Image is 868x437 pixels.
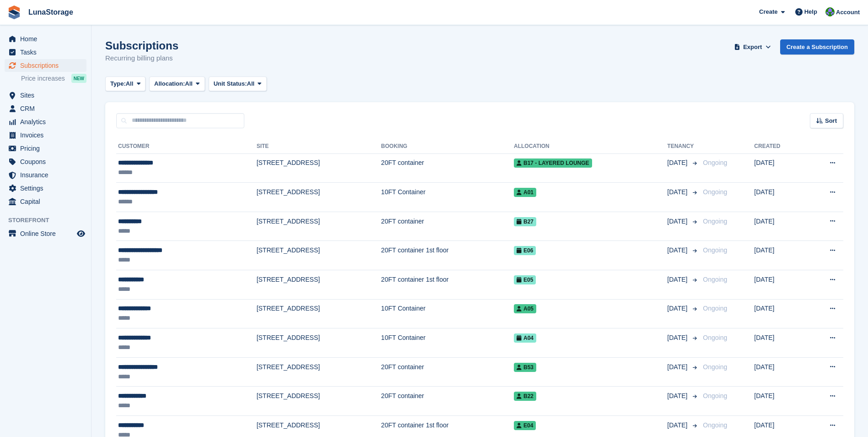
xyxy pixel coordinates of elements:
[209,76,267,92] button: Unit Status: All
[105,53,178,64] p: Recurring billing plans
[20,155,75,168] span: Coupons
[667,421,689,430] span: [DATE]
[743,43,762,52] span: Export
[20,142,75,155] span: Pricing
[754,357,805,387] td: [DATE]
[257,387,381,416] td: [STREET_ADDRESS]
[703,218,727,225] span: Ongoing
[20,102,75,115] span: CRM
[754,299,805,328] td: [DATE]
[703,363,727,371] span: Ongoing
[733,39,773,55] button: Export
[5,89,86,102] a: menu
[754,183,805,212] td: [DATE]
[754,153,805,183] td: [DATE]
[105,76,146,92] button: Type: All
[5,182,86,195] a: menu
[185,79,193,88] span: All
[20,195,75,208] span: Capital
[514,304,536,313] span: A05
[667,362,689,372] span: [DATE]
[759,7,777,16] span: Create
[5,59,86,72] a: menu
[514,188,536,197] span: A01
[75,228,86,239] a: Preview store
[381,241,514,270] td: 20FT container 1st floor
[667,246,689,255] span: [DATE]
[667,304,689,313] span: [DATE]
[514,217,536,226] span: B27
[20,33,75,45] span: Home
[804,7,817,16] span: Help
[381,299,514,328] td: 10FT Container
[257,357,381,387] td: [STREET_ADDRESS]
[381,153,514,183] td: 20FT container
[514,139,667,154] th: Allocation
[8,216,91,225] span: Storefront
[247,79,255,88] span: All
[149,76,205,92] button: Allocation: All
[110,79,126,88] span: Type:
[667,391,689,401] span: [DATE]
[5,33,86,45] a: menu
[5,115,86,128] a: menu
[154,79,185,88] span: Allocation:
[257,270,381,300] td: [STREET_ADDRESS]
[836,8,860,17] span: Account
[257,139,381,154] th: Site
[381,357,514,387] td: 20FT container
[105,39,178,52] h1: Subscriptions
[754,387,805,416] td: [DATE]
[257,299,381,328] td: [STREET_ADDRESS]
[5,195,86,208] a: menu
[514,392,536,401] span: B22
[5,142,86,155] a: menu
[703,246,727,254] span: Ongoing
[20,46,75,59] span: Tasks
[5,155,86,168] a: menu
[257,241,381,270] td: [STREET_ADDRESS]
[5,129,86,142] a: menu
[5,169,86,181] a: menu
[257,212,381,241] td: [STREET_ADDRESS]
[381,139,514,154] th: Booking
[381,183,514,212] td: 10FT Container
[20,129,75,142] span: Invoices
[20,169,75,181] span: Insurance
[514,246,536,255] span: E06
[21,73,86,83] a: Price increases NEW
[381,328,514,358] td: 10FT Container
[20,227,75,240] span: Online Store
[825,7,835,16] img: Cathal Vaughan
[25,5,77,20] a: LunaStorage
[703,305,727,312] span: Ongoing
[7,5,21,19] img: stora-icon-8386f47178a22dfd0bd8f6a31ec36ba5ce8667c1dd55bd0f319d3a0aa187defe.svg
[116,139,257,154] th: Customer
[754,270,805,300] td: [DATE]
[257,183,381,212] td: [STREET_ADDRESS]
[20,115,75,128] span: Analytics
[667,158,689,168] span: [DATE]
[5,102,86,115] a: menu
[21,74,65,83] span: Price increases
[667,217,689,226] span: [DATE]
[5,46,86,59] a: menu
[703,188,727,196] span: Ongoing
[780,39,854,55] a: Create a Subscription
[754,241,805,270] td: [DATE]
[754,328,805,358] td: [DATE]
[20,89,75,102] span: Sites
[754,212,805,241] td: [DATE]
[381,387,514,416] td: 20FT container
[381,270,514,300] td: 20FT container 1st floor
[514,333,536,343] span: A04
[71,74,86,83] div: NEW
[667,333,689,343] span: [DATE]
[703,421,727,429] span: Ongoing
[514,158,592,168] span: B17 - Layered Lounge
[381,212,514,241] td: 20FT container
[703,159,727,166] span: Ongoing
[667,139,699,154] th: Tenancy
[257,153,381,183] td: [STREET_ADDRESS]
[667,275,689,284] span: [DATE]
